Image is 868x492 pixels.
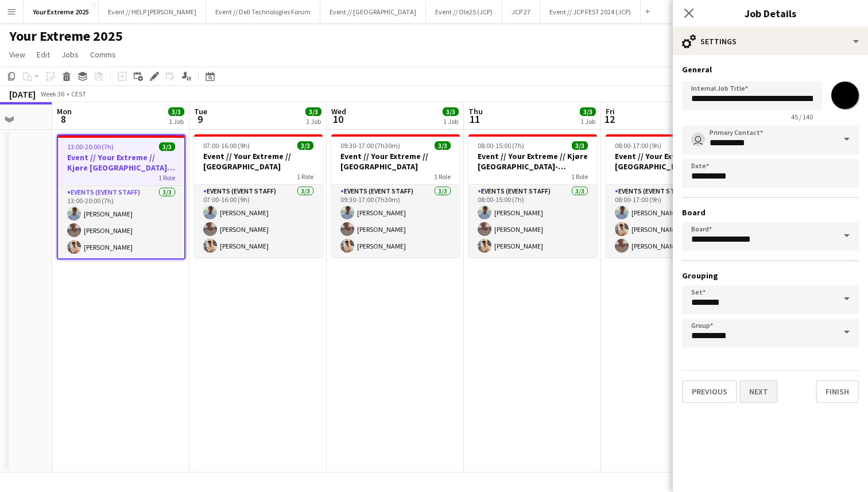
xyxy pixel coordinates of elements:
[192,113,207,126] span: 9
[194,106,207,117] span: Tue
[169,117,184,126] div: 1 Job
[426,1,502,23] button: Event // Ole25 (JCP)
[682,270,859,281] h3: Grouping
[331,134,460,257] app-job-card: 09:30-17:00 (7h30m)3/3Event // Your Extreme // [GEOGRAPHIC_DATA]1 RoleEvents (Event Staff)3/309:3...
[468,106,483,117] span: Thu
[38,90,67,98] span: Week 36
[606,106,615,117] span: Fri
[606,185,734,257] app-card-role: Events (Event Staff)3/308:00-17:00 (9h)[PERSON_NAME][PERSON_NAME][PERSON_NAME]
[478,141,524,150] span: 08:00-15:00 (7h)
[37,49,50,60] span: Edit
[194,151,323,172] h3: Event // Your Extreme // [GEOGRAPHIC_DATA]
[194,134,323,257] app-job-card: 07:00-16:00 (9h)3/3Event // Your Extreme // [GEOGRAPHIC_DATA]1 RoleEvents (Event Staff)3/307:00-1...
[5,47,30,62] a: View
[739,380,778,403] button: Next
[159,142,175,151] span: 3/3
[682,380,737,403] button: Previous
[57,106,72,117] span: Mon
[57,47,83,62] a: Jobs
[434,172,451,181] span: 1 Role
[340,141,400,150] span: 09:30-17:00 (7h30m)
[571,172,588,181] span: 1 Role
[468,134,597,257] app-job-card: 08:00-15:00 (7h)3/3Event // Your Extreme // Kjøre [GEOGRAPHIC_DATA]-[GEOGRAPHIC_DATA]1 RoleEvents...
[606,151,734,172] h3: Event // Your Extreme // [GEOGRAPHIC_DATA]
[32,47,55,62] a: Edit
[782,113,822,121] span: 45 / 140
[331,151,460,172] h3: Event // Your Extreme // [GEOGRAPHIC_DATA]
[99,1,206,23] button: Event // HELP [PERSON_NAME]
[67,142,114,151] span: 13:00-20:00 (7h)
[55,113,72,126] span: 8
[580,107,596,116] span: 3/3
[206,1,320,23] button: Event // Dell Technologies Forum
[443,107,459,116] span: 3/3
[297,141,313,150] span: 3/3
[604,113,615,126] span: 12
[158,173,175,182] span: 1 Role
[194,185,323,257] app-card-role: Events (Event Staff)3/307:00-16:00 (9h)[PERSON_NAME][PERSON_NAME][PERSON_NAME]
[320,1,426,23] button: Event // [GEOGRAPHIC_DATA]
[331,106,346,117] span: Wed
[61,49,79,60] span: Jobs
[673,6,868,21] h3: Job Details
[502,1,540,23] button: JCP 27
[9,49,25,60] span: View
[682,207,859,218] h3: Board
[90,49,116,60] span: Comms
[580,117,595,126] div: 1 Job
[24,1,99,23] button: Your Extreme 2025
[306,117,321,126] div: 1 Job
[71,90,86,98] div: CEST
[86,47,121,62] a: Comms
[682,64,859,75] h3: General
[203,141,250,150] span: 07:00-16:00 (9h)
[330,113,346,126] span: 10
[816,380,859,403] button: Finish
[443,117,458,126] div: 1 Job
[615,141,661,150] span: 08:00-17:00 (9h)
[305,107,321,116] span: 3/3
[58,152,184,173] h3: Event // Your Extreme // Kjøre [GEOGRAPHIC_DATA]-[GEOGRAPHIC_DATA]
[468,151,597,172] h3: Event // Your Extreme // Kjøre [GEOGRAPHIC_DATA]-[GEOGRAPHIC_DATA]
[331,185,460,257] app-card-role: Events (Event Staff)3/309:30-17:00 (7h30m)[PERSON_NAME][PERSON_NAME][PERSON_NAME]
[58,186,184,258] app-card-role: Events (Event Staff)3/313:00-20:00 (7h)[PERSON_NAME][PERSON_NAME][PERSON_NAME]
[673,28,868,55] div: Settings
[168,107,184,116] span: 3/3
[540,1,641,23] button: Event // JCP FEST 2024 (JCP)
[9,88,36,100] div: [DATE]
[572,141,588,150] span: 3/3
[606,134,734,257] app-job-card: 08:00-17:00 (9h)3/3Event // Your Extreme // [GEOGRAPHIC_DATA]1 RoleEvents (Event Staff)3/308:00-1...
[468,185,597,257] app-card-role: Events (Event Staff)3/308:00-15:00 (7h)[PERSON_NAME][PERSON_NAME][PERSON_NAME]
[57,134,185,259] app-job-card: 13:00-20:00 (7h)3/3Event // Your Extreme // Kjøre [GEOGRAPHIC_DATA]-[GEOGRAPHIC_DATA]1 RoleEvents...
[467,113,483,126] span: 11
[435,141,451,150] span: 3/3
[9,28,123,45] h1: Your Extreme 2025
[297,172,313,181] span: 1 Role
